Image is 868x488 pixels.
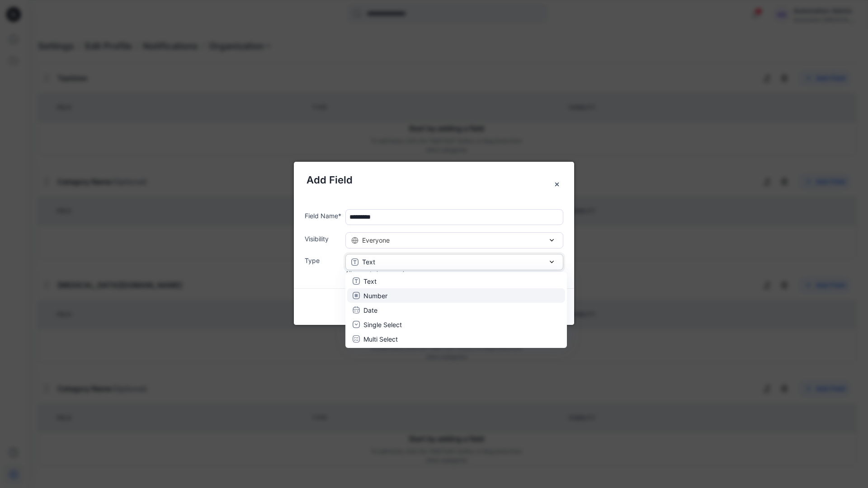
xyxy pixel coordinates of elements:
[362,257,375,267] p: Text
[363,305,377,314] p: Date
[345,254,563,270] button: Text
[305,211,342,221] label: Field Name
[345,269,563,277] div: Allows entering any value
[307,173,561,188] h5: Add Field
[363,291,387,300] p: Number
[363,276,377,286] p: Text
[362,235,390,245] span: Everyone
[363,334,398,343] p: Multi Select
[363,319,402,329] p: Single Select
[549,176,565,192] button: Close
[345,232,563,249] button: Everyone
[305,234,342,244] label: Visibility
[305,256,342,265] label: Type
